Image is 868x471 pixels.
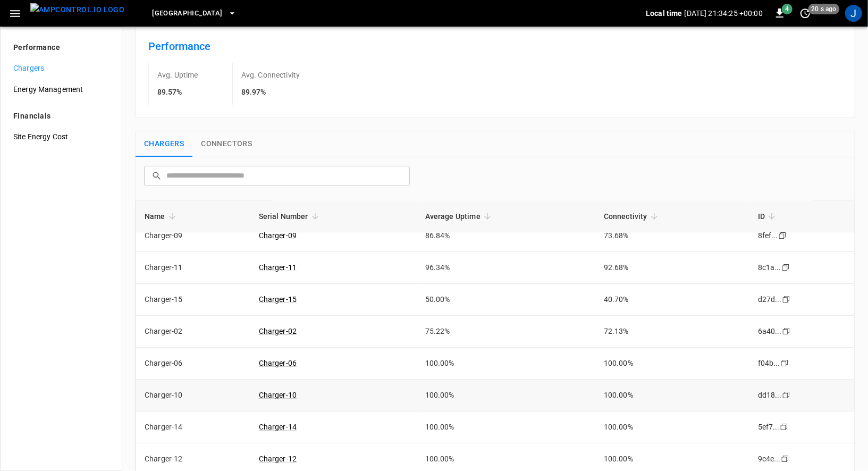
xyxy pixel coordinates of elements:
div: d27d... [758,294,782,305]
td: 100.00% [595,348,749,380]
a: Charger-14 [259,423,297,431]
td: 72.13% [595,316,749,348]
p: Avg. Uptime [157,70,198,80]
span: [GEOGRAPHIC_DATA] [152,7,222,20]
td: 100.00% [595,380,749,411]
td: 92.68% [595,252,749,284]
td: Charger-14 [136,411,250,443]
span: 20 s ago [808,4,840,14]
div: 8c1a... [758,262,781,273]
span: Site Energy Cost [13,131,109,142]
div: 9c4e... [758,453,781,464]
p: [DATE] 21:34:25 +00:00 [685,8,763,19]
td: Charger-11 [136,252,250,284]
div: copy [781,262,791,273]
p: Performance [13,42,61,53]
div: 6a40... [758,326,782,337]
div: copy [781,389,792,401]
td: 73.68% [595,220,749,252]
td: 50.00% [417,284,595,316]
span: Serial Number [259,210,322,223]
div: Chargers [5,57,117,79]
div: copy [781,325,792,337]
td: 96.34% [417,252,595,284]
button: Connectors [192,131,260,157]
td: Charger-09 [136,220,250,252]
td: Charger-15 [136,284,250,316]
td: 100.00% [595,411,749,443]
a: Charger-11 [259,263,297,272]
span: Name [145,210,179,223]
td: 100.00% [417,348,595,380]
a: Charger-12 [259,455,297,463]
div: f04b... [758,358,780,368]
div: Energy Management [5,79,117,100]
td: 75.22% [417,316,595,348]
span: 4 [782,4,793,14]
button: set refresh interval [797,5,814,22]
div: 8fef... [758,230,778,241]
td: Charger-06 [136,348,250,380]
span: Connectivity [604,210,661,223]
p: Avg. Connectivity [241,70,300,80]
img: ampcontrol.io logo [30,3,124,16]
span: Chargers [13,63,109,74]
div: Site Energy Cost [5,126,117,147]
div: dd18... [758,390,782,400]
h6: Performance [148,38,842,55]
a: Charger-10 [259,391,297,399]
span: Energy Management [13,84,109,95]
h6: 89.57% [157,87,198,98]
p: Local time [646,8,682,19]
a: Charger-15 [259,295,297,304]
span: ID [758,210,779,223]
button: Chargers [136,131,192,157]
div: copy [780,453,791,465]
div: copy [781,293,792,305]
h6: 89.97% [241,87,300,98]
div: copy [779,421,790,433]
td: 100.00% [417,411,595,443]
div: profile-icon [845,5,862,22]
td: 86.84% [417,220,595,252]
td: Charger-02 [136,316,250,348]
div: copy [778,230,788,241]
div: 5ef7... [758,422,780,432]
a: Charger-02 [259,327,297,335]
td: 100.00% [417,380,595,411]
div: copy [780,357,790,369]
a: Charger-06 [259,359,297,367]
a: Charger-09 [259,231,297,240]
td: Charger-10 [136,380,250,411]
td: 40.70% [595,284,749,316]
p: Financials [13,111,51,122]
button: [GEOGRAPHIC_DATA] [148,3,240,24]
span: Average Uptime [425,210,494,223]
